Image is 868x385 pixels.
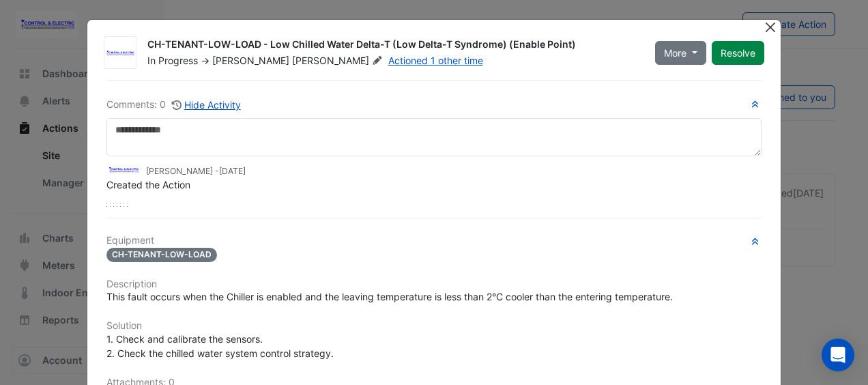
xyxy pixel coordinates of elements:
[106,235,762,246] h6: Equipment
[106,320,762,332] h6: Solution
[106,97,242,113] div: Comments: 0
[147,55,198,66] span: In Progress
[388,55,483,66] a: Actioned 1 other time
[822,339,854,371] div: Open Intercom Messenger
[664,46,686,60] span: More
[106,279,762,290] h6: Description
[106,291,673,302] span: This fault occurs when the Chiller is enabled and the leaving temperature is less than 2°C cooler...
[219,166,246,176] span: 2025-09-19 07:34:19
[106,333,334,359] span: 1. Check and calibrate the sensors. 2. Check the chilled water system control strategy.
[106,179,190,190] span: Created the Action
[104,46,136,60] img: Control & Electric
[201,55,209,66] span: ->
[712,41,764,65] button: Resolve
[106,162,141,177] img: Control & Electric
[292,54,385,68] span: [PERSON_NAME]
[147,38,639,54] div: CH-TENANT-LOW-LOAD - Low Chilled Water Delta-T (Low Delta-T Syndrome) (Enable Point)
[212,55,289,66] span: [PERSON_NAME]
[146,165,246,177] small: [PERSON_NAME] -
[106,248,217,262] span: CH-TENANT-LOW-LOAD
[764,20,778,34] button: Close
[655,41,706,65] button: More
[171,97,242,113] button: Hide Activity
